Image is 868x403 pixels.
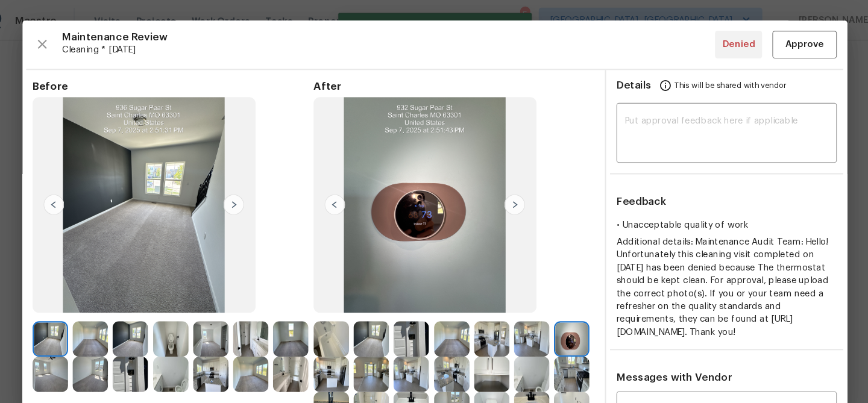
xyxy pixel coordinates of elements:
img: left-chevron-button-url [331,182,350,201]
span: Approve [762,34,798,49]
span: This will be shared with vendor [658,66,763,95]
span: Additional details: Maintenance Audit Team: Hello! Unfortunately this cleaning visit completed on... [604,222,802,315]
span: • Unacceptable quality of work [604,207,727,215]
span: Feedback [604,184,650,193]
span: Cleaning * [DATE] [86,41,696,53]
img: left-chevron-button-url [68,182,87,201]
span: Before [58,75,321,87]
span: After [321,75,583,87]
span: Details [604,66,637,95]
img: right-chevron-button-url [236,182,256,201]
span: Maintenance Review [86,29,696,41]
img: right-chevron-button-url [499,182,518,201]
span: Messages with Vendor [604,348,712,358]
button: Approve [750,29,810,55]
